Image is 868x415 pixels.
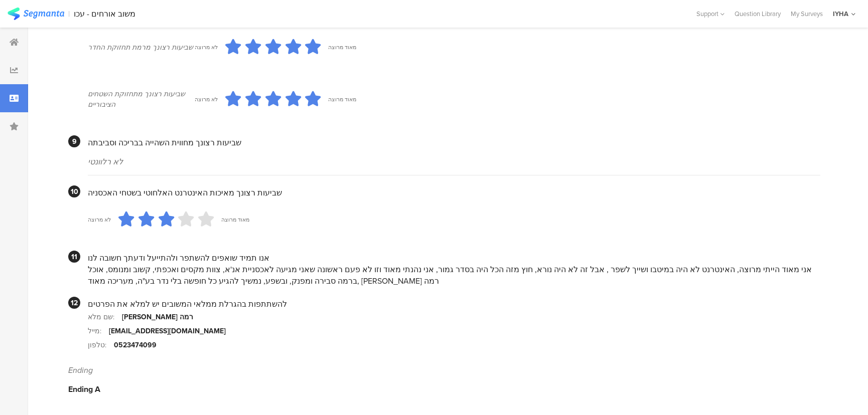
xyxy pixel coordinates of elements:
div: IYHA [833,9,848,19]
div: שביעות רצונך מרמת תחזוקת החדר [88,42,195,53]
div: Ending [68,364,820,376]
div: מאוד מרוצה [328,43,356,51]
div: שביעות רצונך מאיכות האינטרנט האלחוטי בשטחי האכסניה [88,187,820,198]
div: לא מרוצה [195,95,218,103]
div: משוב אורחים - עכו [74,9,135,19]
img: segmanta logo [8,8,64,20]
div: אנו תמיד שואפים להשתפר ולהתייעל ודעתך חשובה לנו [88,252,820,264]
div: מאוד מרוצה [328,95,356,103]
div: לא מרוצה [88,216,111,224]
a: My Surveys [786,9,828,19]
div: שם מלא: [88,312,122,322]
div: מייל: [88,326,109,336]
div: שביעות רצונך מתחזוקת השטחים הציבוריים [88,89,195,110]
div: 10 [68,185,80,197]
a: Question Library [730,9,786,19]
div: טלפון: [88,340,114,350]
div: 0523474099 [114,340,157,350]
div: מאוד מרוצה [221,216,249,224]
div: 9 [68,135,80,147]
div: | [68,8,70,20]
div: לא מרוצה [195,43,218,51]
div: אני מאוד הייתי מרוצה, האינטרנט לא היה במיטבו ושייך לשפר , אבל זה לא היה נורא, חוץ מזה הכל היה בסד... [88,264,820,287]
div: שביעות רצונך מחווית השהייה בבריכה וסביבתה [88,137,820,148]
div: Support [696,6,725,22]
div: [EMAIL_ADDRESS][DOMAIN_NAME] [109,326,226,336]
div: 12 [68,297,80,309]
div: Ending A [68,383,820,395]
div: לא רלוונטי [88,156,820,167]
div: 11 [68,251,80,263]
div: [PERSON_NAME] רמה [122,312,193,322]
div: להשתתפות בהגרלת ממלאי המשובים יש למלא את הפרטים [88,298,820,310]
